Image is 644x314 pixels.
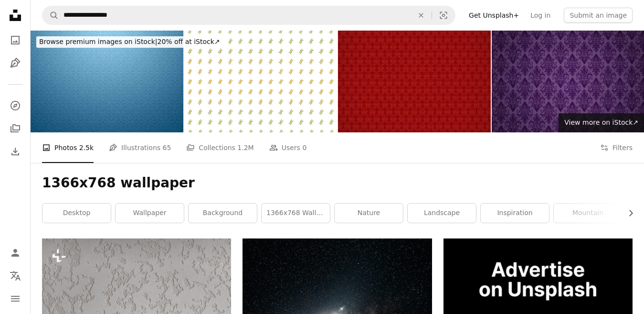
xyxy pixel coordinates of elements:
[42,204,111,223] a: desktop
[31,31,229,54] a: Browse premium images on iStock|20% off at iStock↗
[6,142,25,161] a: Download History
[302,142,306,153] span: 0
[269,132,307,163] a: Users 0
[237,142,253,153] span: 1.2M
[6,243,25,262] a: Log in / Sign up
[564,119,638,126] span: View more on iStock ↗
[42,297,231,306] a: a close up of a wall with white paint
[481,204,549,223] a: inspiration
[432,6,455,24] button: Visual search
[6,119,25,138] a: Collections
[189,204,257,223] a: background
[564,8,633,23] button: Submit an image
[6,54,25,73] a: Illustrations
[184,31,337,132] img: pattern background
[6,289,25,308] button: Menu
[39,38,157,45] span: Browse premium images on iStock |
[408,204,476,223] a: landscape
[262,204,330,223] a: 1366x768 wallpaper anime
[109,132,171,163] a: Illustrations 65
[31,31,183,132] img: Colorful ornaments on blue background
[554,204,622,223] a: mountain
[42,6,455,25] form: Find visuals sitewide
[116,204,184,223] a: wallpaper
[338,31,491,132] img: Floral Wallpaper
[525,8,556,23] a: Log in
[622,204,633,223] button: scroll list to the right
[411,6,432,24] button: Clear
[559,113,644,132] a: View more on iStock↗
[186,132,253,163] a: Collections 1.2M
[39,38,220,45] span: 20% off at iStock ↗
[163,142,171,153] span: 65
[6,96,25,115] a: Explore
[335,204,403,223] a: nature
[42,6,59,24] button: Search Unsplash
[600,132,633,163] button: Filters
[243,297,432,306] a: silhouette of off-road car
[463,8,525,23] a: Get Unsplash+
[6,266,25,285] button: Language
[6,31,25,50] a: Photos
[42,174,633,192] h1: 1366x768 wallpaper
